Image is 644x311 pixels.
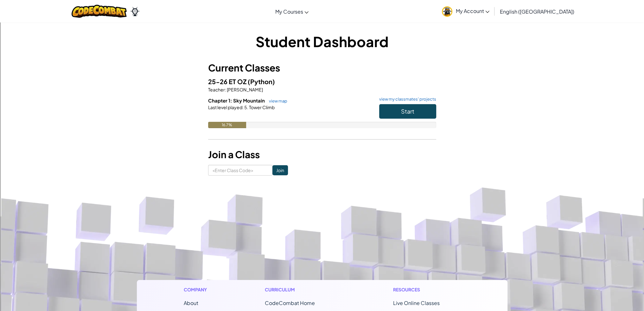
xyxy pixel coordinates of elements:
[3,37,641,42] div: Rename
[3,42,641,48] div: Move To ...
[496,3,577,20] a: English ([GEOGRAPHIC_DATA])
[3,3,641,8] div: Sort A > Z
[439,1,493,21] a: My Account
[72,5,127,18] img: CodeCombat logo
[500,8,574,15] span: English ([GEOGRAPHIC_DATA])
[275,8,303,15] span: My Courses
[3,20,641,25] div: Delete
[3,31,641,37] div: Sign out
[3,25,641,31] div: Options
[456,8,489,14] span: My Account
[3,14,641,20] div: Move To ...
[442,6,452,17] img: avatar
[3,8,641,14] div: Sort New > Old
[272,3,312,20] a: My Courses
[130,7,140,16] img: Ozaria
